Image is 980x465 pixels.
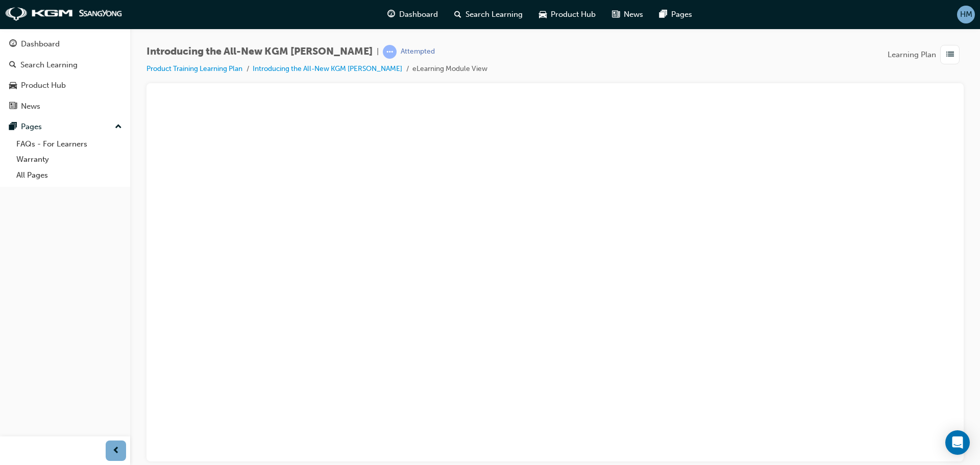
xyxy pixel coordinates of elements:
[531,4,604,25] a: car-iconProduct Hub
[9,61,16,70] span: search-icon
[454,8,461,21] span: search-icon
[945,430,970,455] div: Open Intercom Messenger
[551,9,596,20] span: Product Hub
[5,7,122,21] img: kgm
[651,4,700,25] a: pages-iconPages
[4,97,126,116] a: News
[9,40,17,49] span: guage-icon
[12,152,126,167] a: Warranty
[539,8,547,21] span: car-icon
[465,9,523,20] span: Search Learning
[446,4,531,25] a: search-iconSearch Learning
[401,47,435,57] div: Attempted
[21,80,66,91] div: Product Hub
[624,9,643,20] span: News
[12,136,126,152] a: FAQs - For Learners
[4,117,126,136] button: Pages
[604,4,651,25] a: news-iconNews
[20,59,78,71] div: Search Learning
[387,8,395,21] span: guage-icon
[9,102,17,111] span: news-icon
[9,81,17,90] span: car-icon
[9,123,17,132] span: pages-icon
[946,48,954,61] span: list-icon
[4,76,126,95] a: Product Hub
[4,56,126,75] a: Search Learning
[21,38,60,50] div: Dashboard
[399,9,438,20] span: Dashboard
[957,6,975,23] button: HM
[146,46,373,58] span: Introducing the All-New KGM [PERSON_NAME]
[377,46,379,58] span: |
[671,9,692,20] span: Pages
[12,167,126,183] a: All Pages
[146,64,242,73] a: Product Training Learning Plan
[412,63,487,75] li: eLearning Module View
[383,45,397,59] span: learningRecordVerb_ATTEMPT-icon
[4,33,126,117] button: DashboardSearch LearningProduct HubNews
[612,8,620,21] span: news-icon
[253,64,402,73] a: Introducing the All-New KGM [PERSON_NAME]
[888,49,936,61] span: Learning Plan
[115,120,122,134] span: up-icon
[960,9,972,20] span: HM
[379,4,446,25] a: guage-iconDashboard
[21,121,42,133] div: Pages
[888,45,964,64] button: Learning Plan
[112,445,120,457] span: prev-icon
[4,35,126,54] a: Dashboard
[659,8,667,21] span: pages-icon
[21,101,40,112] div: News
